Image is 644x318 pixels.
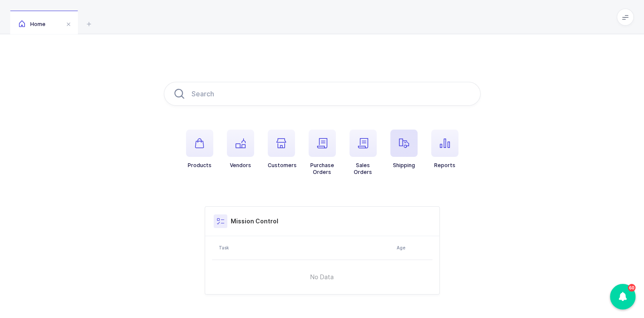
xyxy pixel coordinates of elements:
[186,130,213,169] button: Products
[267,264,377,290] span: No Data
[628,284,635,292] div: 60
[431,130,458,169] button: Reports
[610,284,635,309] div: 60
[397,244,430,251] div: Age
[219,244,392,251] div: Task
[19,21,46,27] span: Home
[390,130,418,169] button: Shipping
[231,217,278,225] h3: Mission Control
[349,130,377,176] button: SalesOrders
[309,130,336,176] button: PurchaseOrders
[227,130,254,169] button: Vendors
[268,130,297,169] button: Customers
[164,82,481,106] input: Search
